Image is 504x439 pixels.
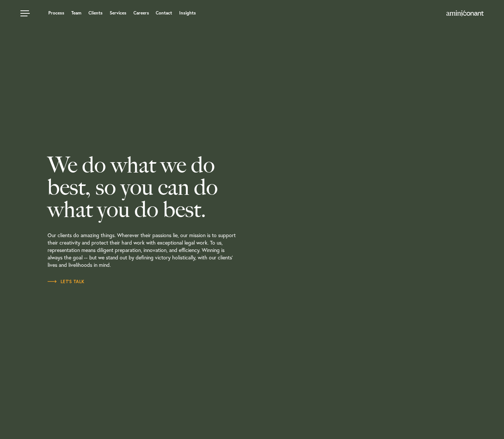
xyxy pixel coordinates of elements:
[48,220,288,278] p: Our clients do amazing things. Wherever their passions lie, our mission is to support their creat...
[156,11,172,15] a: Contact
[48,278,85,285] a: Let’s Talk
[48,279,85,284] span: Let’s Talk
[179,11,196,15] a: Insights
[48,11,64,15] a: Process
[446,10,484,16] img: Amini & Conant
[71,11,81,15] a: Team
[88,11,103,15] a: Clients
[110,11,126,15] a: Services
[48,154,288,220] h2: We do what we do best, so you can do what you do best.
[133,11,149,15] a: Careers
